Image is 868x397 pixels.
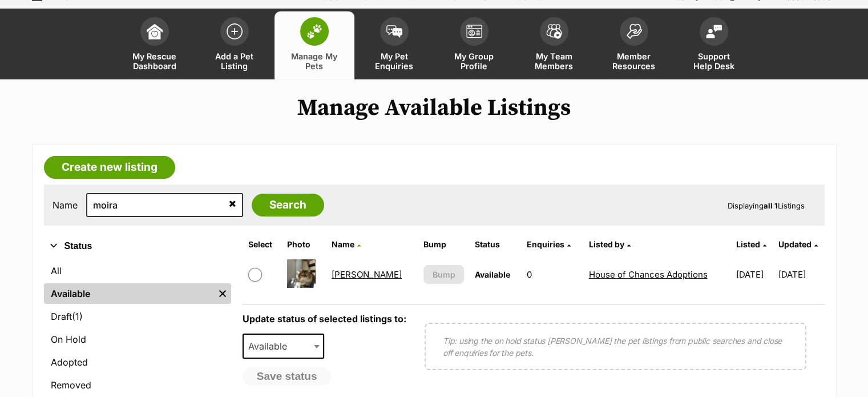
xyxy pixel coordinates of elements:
[433,268,455,280] span: Bump
[252,194,324,216] input: Search
[434,11,514,79] a: My Group Profile
[728,201,805,210] span: Displaying Listings
[332,269,402,280] a: [PERSON_NAME]
[227,23,243,39] img: add-pet-listing-icon-0afa8454b4691262ce3f59096e99ab1cd57d4a30225e0717b998d2c9b9846f56.svg
[546,24,562,39] img: team-members-icon-5396bd8760b3fe7c0b43da4ab00e1e3bb1a5d9ba89233759b79545d2d3fc5d0d.svg
[44,260,231,281] a: All
[214,283,231,304] a: Remove filter
[44,375,231,395] a: Removed
[688,51,740,71] span: Support Help Desk
[736,239,766,249] a: Listed
[522,255,583,294] td: 0
[274,11,354,79] a: Manage My Pets
[147,23,163,39] img: dashboard-icon-eb2f2d2d3e046f16d808141f083e7271f6b2e854fb5c12c21221c1fb7104beca.svg
[243,313,406,324] label: Update status of selected listings to:
[466,25,482,38] img: group-profile-icon-3fa3cf56718a62981997c0bc7e787c4b2cf8bcc04b72c1350f741eb67cf2f40e.svg
[332,239,361,249] a: Name
[243,367,332,386] button: Save status
[209,51,260,71] span: Add a Pet Listing
[474,270,510,279] span: Available
[44,306,231,327] a: Draft
[527,239,571,249] a: Enquiries
[244,235,281,254] th: Select
[588,239,630,249] a: Listed by
[44,283,214,304] a: Available
[354,11,434,79] a: My Pet Enquiries
[778,239,817,249] a: Updated
[129,51,180,71] span: My Rescue Dashboard
[244,338,298,354] span: Available
[44,239,231,254] button: Status
[44,352,231,372] a: Adopted
[736,239,760,249] span: Listed
[706,25,722,38] img: help-desk-icon-fdf02630f3aa405de69fd3d07c3f3aa587a6932b1a1747fa1d2bba05be0121f9.svg
[608,51,660,71] span: Member Resources
[514,11,594,79] a: My Team Members
[53,200,78,210] label: Name
[527,239,564,249] span: translation missing: en.admin.listings.index.attributes.enquiries
[386,25,402,38] img: pet-enquiries-icon-7e3ad2cf08bfb03b45e93fb7055b45f3efa6380592205ae92323e6603595dc1f.svg
[588,239,624,249] span: Listed by
[778,239,811,249] span: Updated
[419,235,469,254] th: Bump
[423,265,464,284] button: Bump
[588,269,707,280] a: House of Chances Adoptions
[44,329,231,350] a: On Hold
[594,11,674,79] a: Member Resources
[332,239,354,249] span: Name
[470,235,520,254] th: Status
[528,51,580,71] span: My Team Members
[674,11,754,79] a: Support Help Desk
[243,334,325,359] span: Available
[195,11,274,79] a: Add a Pet Listing
[282,235,326,254] th: Photo
[778,255,823,294] td: [DATE]
[306,24,322,39] img: manage-my-pets-icon-02211641906a0b7f246fdf0571729dbe1e7629f14944591b6c1af311fb30b64b.svg
[449,51,500,71] span: My Group Profile
[289,51,340,71] span: Manage My Pets
[115,11,195,79] a: My Rescue Dashboard
[626,23,642,39] img: member-resources-icon-8e73f808a243e03378d46382f2149f9095a855e16c252ad45f914b54edf8863c.svg
[732,255,777,294] td: [DATE]
[369,51,420,71] span: My Pet Enquiries
[72,310,83,323] span: (1)
[443,335,788,359] p: Tip: using the on hold status [PERSON_NAME] the pet listings from public searches and close off e...
[764,201,778,210] strong: all 1
[44,156,175,179] a: Create new listing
